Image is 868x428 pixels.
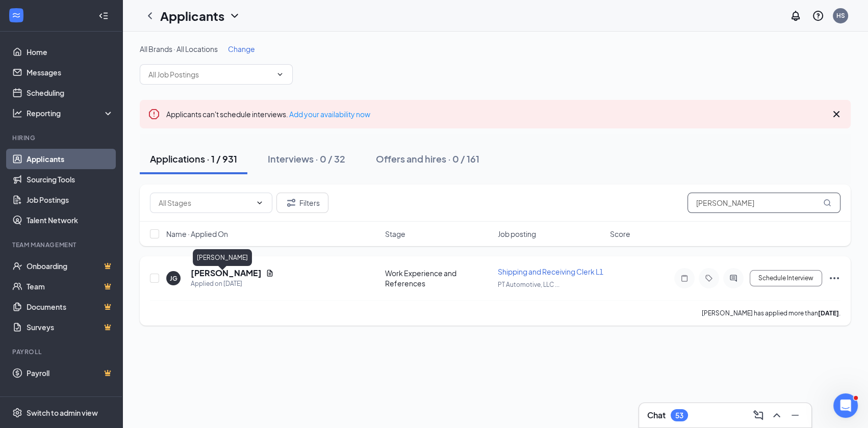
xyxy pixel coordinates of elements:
div: Applied on [DATE] [191,279,274,289]
a: Job Postings [27,190,114,210]
svg: ChevronUp [771,409,783,421]
span: Shipping and Receiving Clerk L1 [498,267,603,276]
svg: ActiveChat [727,274,739,282]
svg: Document [266,269,274,277]
span: Change [228,44,255,53]
a: Sourcing Tools [27,169,114,190]
svg: Cross [830,108,843,120]
div: Applications · 1 / 931 [150,152,237,165]
button: Filter Filters [276,193,328,213]
a: OnboardingCrown [27,256,114,276]
div: Hiring [12,133,112,142]
svg: Error [148,108,160,120]
svg: ChevronDown [256,199,264,207]
div: Team Management [12,240,112,249]
svg: Notifications [789,10,802,22]
svg: Tag [703,274,715,282]
h3: Chat [647,410,666,421]
div: Payroll [12,347,112,356]
div: Offers and hires · 0 / 161 [376,152,479,165]
button: Minimize [787,407,803,423]
span: Applicants can't schedule interviews. [166,110,370,119]
b: [DATE] [818,309,839,317]
h1: Applicants [160,7,224,24]
span: Stage [385,229,405,239]
svg: ChevronDown [276,70,284,78]
svg: ChevronLeft [144,10,156,22]
svg: Minimize [789,409,801,421]
a: Talent Network [27,210,114,230]
span: All Brands · All Locations [140,44,218,53]
span: Job posting [498,229,536,239]
svg: Note [678,274,691,282]
iframe: Intercom live chat [833,393,858,418]
svg: ChevronDown [228,10,241,22]
div: Switch to admin view [27,408,98,418]
a: Applicants [27,149,114,169]
svg: Ellipses [828,272,840,284]
a: DocumentsCrown [27,297,114,317]
svg: Filter [285,197,297,209]
input: Search in applications [687,193,840,213]
input: All Stages [159,197,251,208]
svg: MagnifyingGlass [823,199,831,207]
input: All Job Postings [148,69,272,80]
p: [PERSON_NAME] has applied more than . [702,309,840,317]
button: ComposeMessage [750,407,767,423]
svg: WorkstreamLogo [11,10,21,20]
div: JG [170,274,177,283]
a: PayrollCrown [27,363,114,383]
a: Scheduling [27,83,114,103]
a: SurveysCrown [27,317,114,337]
span: Score [610,229,630,239]
span: PT Automotive, LLC ... [498,281,559,288]
svg: Settings [12,408,22,418]
svg: Collapse [98,11,109,21]
a: TeamCrown [27,276,114,297]
svg: ComposeMessage [752,409,764,421]
svg: QuestionInfo [812,10,824,22]
span: Name · Applied On [166,229,228,239]
a: Messages [27,62,114,83]
a: Add your availability now [289,110,370,119]
h5: [PERSON_NAME] [191,267,262,279]
a: Home [27,42,114,62]
button: ChevronUp [769,407,785,423]
div: Reporting [27,108,114,118]
div: Interviews · 0 / 32 [268,152,345,165]
svg: Analysis [12,108,22,118]
div: HS [836,11,845,20]
button: Schedule Interview [750,270,822,286]
div: 53 [675,411,683,420]
div: [PERSON_NAME] [193,249,252,266]
div: Work Experience and References [385,268,492,288]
